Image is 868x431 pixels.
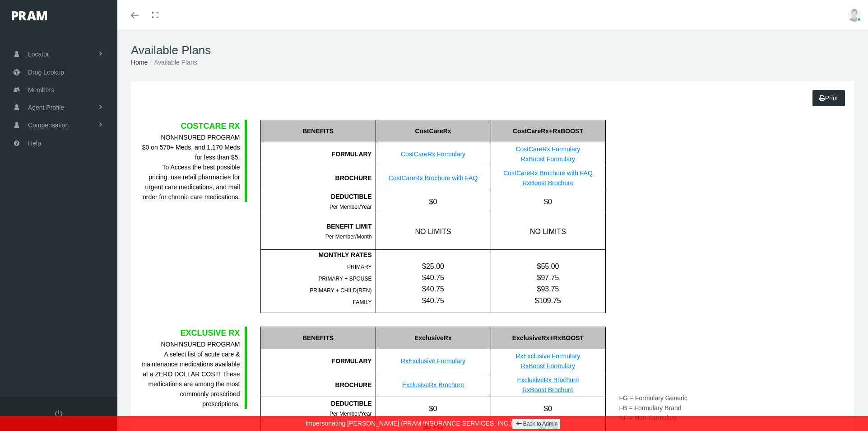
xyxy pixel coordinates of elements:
span: Help [28,135,41,152]
div: $0 [491,397,605,420]
div: MONTHLY RATES [261,250,372,260]
span: NF = Non-Formulary [619,414,677,422]
div: ExclusiveRx+RxBOOST [491,327,605,349]
div: BENEFITS [260,327,376,349]
div: $93.75 [491,283,605,295]
div: $109.75 [491,295,605,306]
span: Locator [28,46,49,63]
div: BENEFITS [260,120,376,142]
a: Home [131,59,148,66]
h1: Available Plans [131,43,854,57]
span: FG = Formulary Generic [619,394,687,402]
div: A select list of acute care & maintenance medications available at a ZERO DOLLAR COST! These medi... [141,339,240,409]
div: $55.00 [491,261,605,272]
span: PRIMARY [347,264,371,270]
div: $97.75 [491,272,605,283]
a: Back to Admin [512,419,561,429]
div: CostCareRx+RxBOOST [491,120,605,142]
div: FORMULARY [260,142,376,166]
div: $40.75 [376,295,491,306]
div: $0 on 570+ Meds, and 1,170 Meds for less than $5. To Access the best possible pricing, use retail... [141,132,240,202]
span: PRIMARY + SPOUSE [319,276,372,282]
span: Per Member/Year [330,411,372,417]
a: CostCareRx Formulary [401,150,465,158]
a: CostCareRx Formulary [515,145,580,153]
span: FAMILY [353,299,372,305]
div: ExclusiveRx [376,327,491,349]
a: RxExclusive Formulary [515,352,580,360]
b: NON-INSURED PROGRAM [161,134,240,141]
div: EXCLUSIVE RX [141,327,240,339]
div: BROCHURE [260,373,376,397]
b: NON-INSURED PROGRAM [161,341,240,348]
div: COSTCARE RX [141,120,240,132]
div: $0 [376,190,491,213]
a: Print [812,90,845,106]
a: RxExclusive Formulary [401,357,465,365]
a: CostCareRx Brochure with FAQ [389,174,478,182]
img: PRAM_20_x_78.png [12,11,47,20]
a: RxBoost Formulary [521,362,575,370]
li: Available Plans [148,57,197,67]
div: NO LIMITS [376,213,491,249]
a: ExclusiveRx Brochure [517,376,579,384]
div: BROCHURE [260,166,376,190]
a: RxBoost Brochure [522,179,574,187]
span: PRIMARY + CHILD(REN) [310,287,371,294]
span: Per Member/Month [325,234,372,240]
a: RxBoost Formulary [521,155,575,163]
div: DEDUCTIBLE [261,398,372,408]
a: CostCareRx Brochure with FAQ [503,169,593,177]
div: $40.75 [376,272,491,283]
span: Drug Lookup [28,64,64,81]
div: FORMULARY [260,349,376,373]
a: ExclusiveRx Brochure [402,381,464,389]
img: user-placeholder.jpg [848,8,861,22]
span: Per Member/Year [330,204,372,210]
div: $25.00 [376,261,491,272]
div: Impersonating [PERSON_NAME] (PRAM INSURANCE SERVICES, INC.) [7,416,861,431]
div: CostCareRx [376,120,491,142]
div: DEDUCTIBLE [261,192,372,201]
div: BENEFIT LIMIT [261,221,372,231]
div: $0 [376,397,491,420]
span: Compensation [28,117,69,134]
span: FB = Formulary Brand [619,404,682,412]
span: Agent Profile [28,99,64,116]
div: $0 [491,190,605,213]
div: $40.75 [376,283,491,295]
span: Members [28,81,54,98]
a: RxBoost Brochure [522,386,574,394]
div: NO LIMITS [491,213,605,249]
